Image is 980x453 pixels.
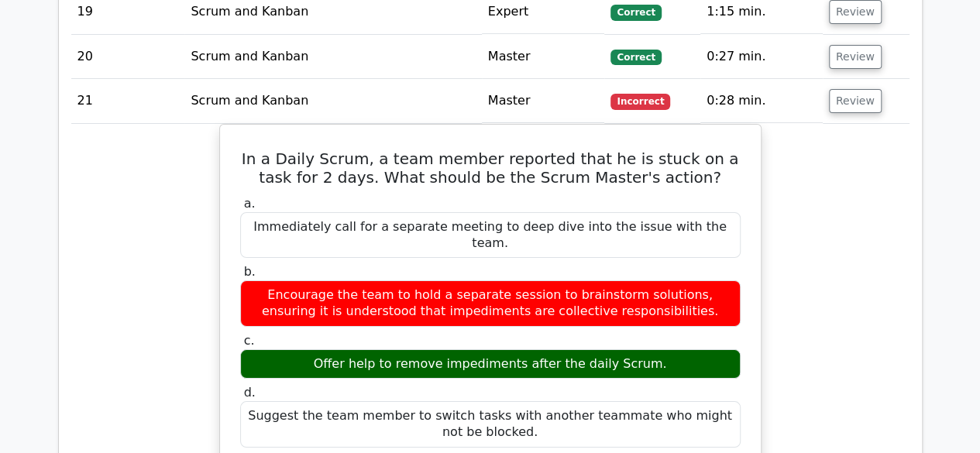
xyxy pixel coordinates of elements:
[829,89,882,113] button: Review
[244,264,256,279] span: b.
[482,79,605,123] td: Master
[482,35,605,79] td: Master
[244,333,255,348] span: c.
[240,349,741,379] div: Offer help to remove impediments after the daily Scrum.
[244,385,256,400] span: d.
[610,94,670,109] span: Incorrect
[184,35,481,79] td: Scrum and Kanban
[240,280,741,327] div: Encourage the team to hold a separate session to brainstorm solutions, ensuring it is understood ...
[244,196,256,211] span: a.
[610,50,661,65] span: Correct
[184,79,481,123] td: Scrum and Kanban
[700,35,823,79] td: 0:27 min.
[239,149,742,187] h5: In a Daily Scrum, a team member reported that he is stuck on a task for 2 days. What should be th...
[700,79,823,123] td: 0:28 min.
[240,401,741,448] div: Suggest the team member to switch tasks with another teammate who might not be blocked.
[610,5,661,20] span: Correct
[829,45,882,69] button: Review
[240,212,741,259] div: Immediately call for a separate meeting to deep dive into the issue with the team.
[71,79,185,123] td: 21
[71,35,185,79] td: 20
